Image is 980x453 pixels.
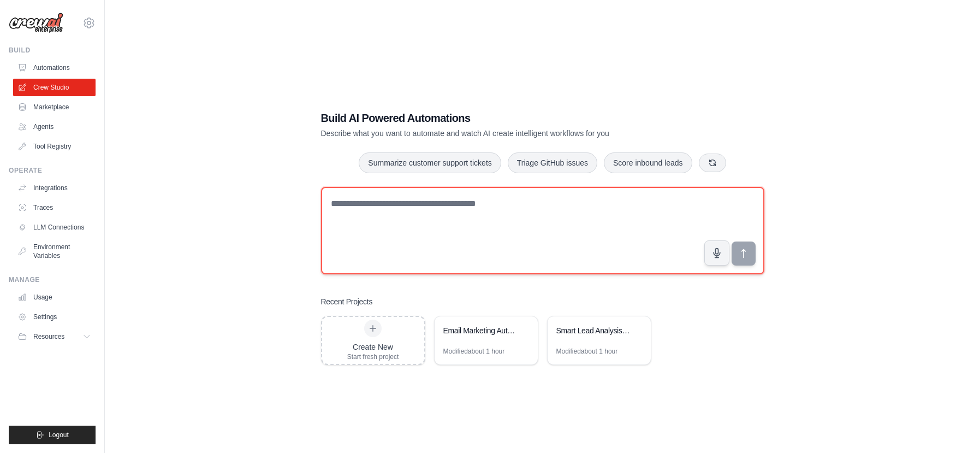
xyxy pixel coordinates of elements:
button: Resources [13,328,96,345]
button: Get new suggestions [699,154,726,172]
a: Traces [13,199,96,216]
div: Modified about 1 hour [443,347,505,356]
h1: Build AI Powered Automations [321,110,688,126]
a: Automations [13,59,96,77]
a: Tool Registry [13,138,96,155]
button: Score inbound leads [604,152,692,173]
a: Marketplace [13,98,96,116]
a: Environment Variables [13,238,96,264]
a: Integrations [13,179,96,197]
span: Resources [33,332,64,341]
a: Crew Studio [13,79,96,96]
button: Click to speak your automation idea [704,240,729,266]
div: Modified about 1 hour [556,347,618,356]
p: Describe what you want to automate and watch AI create intelligent workflows for you [321,128,688,139]
a: Usage [13,289,96,306]
h3: Recent Projects [321,296,373,307]
button: Triage GitHub issues [508,152,597,173]
a: Agents [13,118,96,136]
a: LLM Connections [13,219,96,236]
div: Create New [347,342,399,352]
button: Logout [9,426,96,444]
div: Build [9,46,96,55]
button: Summarize customer support tickets [359,152,501,173]
div: Operate [9,166,96,175]
div: Start fresh project [347,352,399,361]
iframe: Chat Widget [925,401,980,453]
a: Settings [13,308,96,326]
img: Logo [9,13,63,33]
span: Logout [49,431,69,439]
div: Manage [9,275,96,284]
div: Smart Lead Analysis & Routing System [556,325,631,336]
div: Email Marketing Automation Suite [443,325,518,336]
